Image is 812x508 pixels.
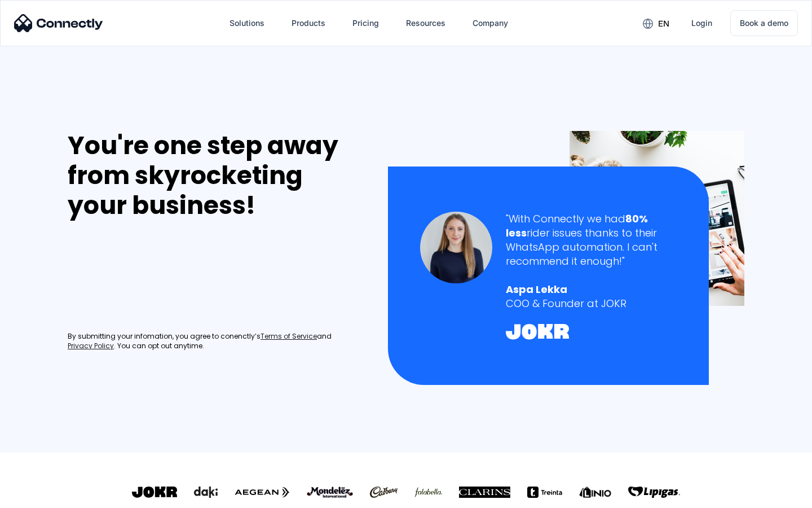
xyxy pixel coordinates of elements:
div: Login [691,15,712,31]
iframe: Form 0 [68,234,237,318]
strong: Aspa Lekka [506,282,567,296]
div: Pricing [352,15,379,31]
div: COO & Founder at JOKR [506,296,677,310]
div: Resources [406,15,445,31]
div: Solutions [230,15,264,31]
div: Resources [397,10,454,37]
div: "With Connectly we had rider issues thanks to their WhatsApp automation. I can't recommend it eno... [506,212,677,269]
strong: 80% less [506,212,648,240]
img: Connectly Logo [14,14,103,32]
div: Products [292,15,325,31]
div: You're one step away from skyrocketing your business! [68,131,364,220]
a: Terms of Service [261,332,317,341]
div: Solutions [220,10,273,37]
a: Login [682,10,721,37]
div: Company [464,10,517,37]
a: Book a demo [730,10,798,36]
ul: Language list [23,488,68,504]
a: Privacy Policy [68,341,114,351]
a: Pricing [343,10,388,37]
div: en [634,15,678,32]
div: en [658,16,669,32]
div: By submitting your infomation, you agree to conenctly’s and . You can opt out anytime. [68,332,364,351]
div: Company [473,15,508,31]
aside: Language selected: English [11,488,68,504]
div: Products [283,10,334,37]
